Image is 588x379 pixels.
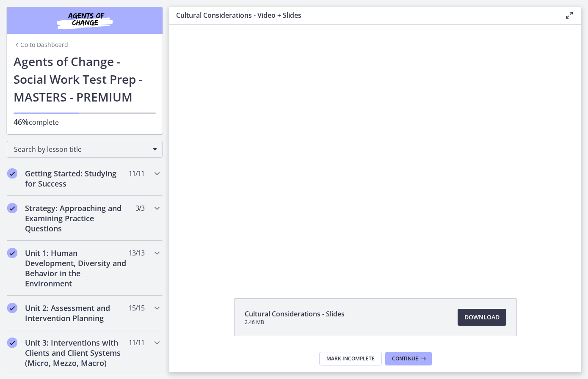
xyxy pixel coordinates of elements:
[319,352,382,365] button: Mark Incomplete
[245,319,345,326] span: 2.46 MB
[7,248,17,258] i: Completed
[14,117,156,127] p: complete
[14,145,149,154] span: Search by lesson title
[176,10,551,20] h3: Cultural Considerations - Video + Slides
[385,352,432,365] button: Continue
[14,52,156,106] h1: Agents of Change - Social Work Test Prep - MASTERS - PREMIUM
[7,338,17,348] i: Completed
[129,168,144,179] span: 11 / 11
[25,248,128,288] h2: Unit 1: Human Development, Diversity and Behavior in the Environment
[135,203,144,213] span: 3 / 3
[392,355,418,362] span: Continue
[7,203,17,213] i: Completed
[34,10,135,30] img: Agents of Change
[7,168,17,179] i: Completed
[129,248,144,258] span: 13 / 13
[7,303,17,313] i: Completed
[245,309,345,319] span: Cultural Considerations - Slides
[25,203,128,233] h2: Strategy: Approaching and Examining Practice Questions
[25,338,128,368] h2: Unit 3: Interventions with Clients and Client Systems (Micro, Mezzo, Macro)
[169,25,581,279] iframe: Video Lesson
[14,117,29,127] span: 46%
[464,312,500,322] span: Download
[129,303,144,313] span: 15 / 15
[14,41,68,49] a: Go to Dashboard
[25,303,128,323] h2: Unit 2: Assessment and Intervention Planning
[7,141,163,158] div: Search by lesson title
[129,338,144,348] span: 11 / 11
[25,168,128,189] h2: Getting Started: Studying for Success
[458,309,506,326] a: Download
[326,355,375,362] span: Mark Incomplete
